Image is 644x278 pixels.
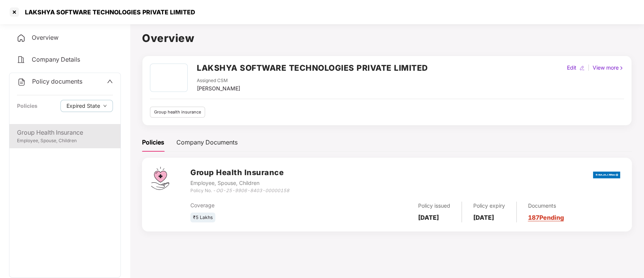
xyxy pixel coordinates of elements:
button: Expired Statedown [60,100,113,112]
img: rightIcon [619,65,624,71]
div: Company Documents [176,138,238,147]
i: OG-25-9906-8403-00000158 [216,188,289,193]
div: Group health insurance [150,107,205,118]
img: svg+xml;base64,PHN2ZyB4bWxucz0iaHR0cDovL3d3dy53My5vcmcvMjAwMC9zdmciIHdpZHRoPSIyNCIgaGVpZ2h0PSIyNC... [17,55,26,64]
b: [DATE] [473,214,494,221]
b: [DATE] [418,214,439,221]
span: Company Details [32,56,80,63]
span: Expired State [66,102,100,110]
div: Employee, Spouse, Children [190,179,289,187]
div: Coverage [190,201,335,210]
div: Group Health Insurance [17,128,113,137]
div: Policy No. - [190,187,289,194]
span: Policy documents [32,78,82,85]
a: 187 Pending [528,214,564,221]
img: bajaj.png [593,166,620,183]
div: LAKSHYA SOFTWARE TECHNOLOGIES PRIVATE LIMITED [20,8,195,16]
img: svg+xml;base64,PHN2ZyB4bWxucz0iaHR0cDovL3d3dy53My5vcmcvMjAwMC9zdmciIHdpZHRoPSI0Ny43MTQiIGhlaWdodD... [151,167,169,190]
span: Overview [32,34,59,41]
span: down [103,104,107,108]
div: Documents [528,202,564,210]
div: | [586,64,591,72]
img: svg+xml;base64,PHN2ZyB4bWxucz0iaHR0cDovL3d3dy53My5vcmcvMjAwMC9zdmciIHdpZHRoPSIyNCIgaGVpZ2h0PSIyNC... [17,78,26,87]
span: up [107,78,113,84]
h3: Group Health Insurance [190,167,289,179]
img: svg+xml;base64,PHN2ZyB4bWxucz0iaHR0cDovL3d3dy53My5vcmcvMjAwMC9zdmciIHdpZHRoPSIyNCIgaGVpZ2h0PSIyNC... [17,34,26,43]
div: Policy expiry [473,202,505,210]
div: ₹5 Lakhs [190,213,215,223]
div: Employee, Spouse, Children [17,137,113,144]
div: Assigned CSM [197,77,240,84]
div: Policy issued [418,202,450,210]
h1: Overview [142,30,632,47]
img: editIcon [579,65,585,71]
div: Edit [565,64,578,72]
div: [PERSON_NAME] [197,84,240,93]
div: Policies [17,102,37,110]
div: View more [591,64,625,72]
h2: LAKSHYA SOFTWARE TECHNOLOGIES PRIVATE LIMITED [197,62,428,74]
div: Policies [142,138,164,147]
